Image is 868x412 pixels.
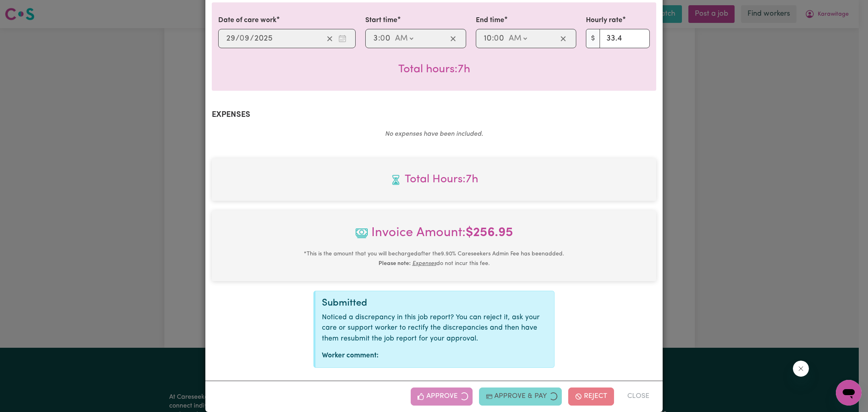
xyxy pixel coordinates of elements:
strong: Worker comment: [322,352,379,359]
input: -- [494,33,505,45]
b: Please note: [379,261,411,267]
u: Expenses [412,261,436,267]
label: End time [476,15,504,26]
label: Date of care work [218,15,276,26]
span: : [378,34,380,43]
p: Noticed a discrepancy in this job report? You can reject it, ask your care or support worker to r... [322,312,548,344]
button: Clear date [323,33,336,45]
span: Invoice Amount: [218,223,650,249]
span: Total hours worked: 7 hours [218,171,650,188]
em: No expenses have been included. [385,131,483,137]
h2: Expenses [212,110,656,120]
span: / [235,34,240,43]
input: -- [373,33,378,45]
input: ---- [254,33,273,45]
span: 0 [380,35,385,43]
input: -- [226,33,235,45]
span: Submitted [322,298,367,308]
input: -- [381,33,391,45]
iframe: Button to launch messaging window [836,380,862,406]
span: Total hours worked: 7 hours [398,64,470,75]
label: Start time [365,15,397,26]
span: : [492,34,494,43]
input: -- [240,33,250,45]
b: $ 256.95 [466,226,513,239]
label: Hourly rate [586,15,622,26]
span: $ [586,29,600,48]
span: Need any help? [5,6,49,12]
span: 0 [240,35,244,43]
small: This is the amount that you will be charged after the 9.90 % Careseekers Admin Fee has been added... [304,251,564,267]
span: / [250,34,254,43]
input: -- [483,33,492,45]
button: Enter the date of care work [336,33,349,45]
span: 0 [494,35,499,43]
iframe: Close message [793,361,809,377]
